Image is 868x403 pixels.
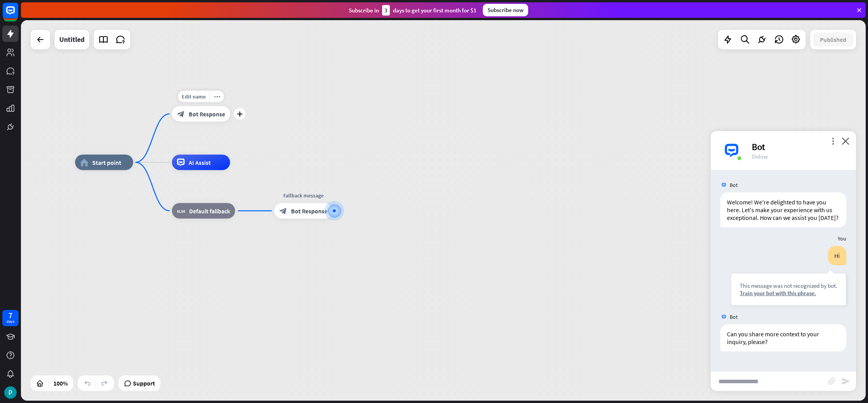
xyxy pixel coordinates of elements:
[9,312,12,319] div: 7
[829,137,837,145] i: more_vert
[51,377,70,389] div: 100%
[7,319,14,324] div: days
[740,289,837,297] div: Train your bot with this phrase.
[59,30,84,49] div: Untitled
[720,192,846,227] div: Welcome! We're delighted to have you here. Let's make your experience with us exceptional. How ca...
[182,93,206,100] span: Edit name
[92,159,121,166] span: Start point
[177,110,185,118] i: block_bot_response
[189,110,225,118] span: Bot Response
[838,235,846,242] span: You
[720,324,846,351] div: Can you share more context to your inquiry, please?
[80,159,88,166] i: home_2
[842,137,849,145] i: close
[730,182,738,189] span: Bot
[177,207,185,215] i: block_fallback
[740,282,837,289] div: This message was not recognized by bot.
[269,192,338,199] div: Fallback message
[382,5,390,16] div: 3
[2,310,19,326] a: 7 days
[291,207,327,215] span: Bot Response
[349,5,477,16] div: Subscribe in days to get your first month for $1
[189,207,230,215] span: Default fallback
[841,377,851,386] i: send
[813,33,853,47] button: Published
[279,207,287,215] i: block_bot_response
[752,141,847,153] div: Bot
[6,3,29,26] button: Open LiveChat chat widget
[237,111,243,117] i: plus
[483,4,528,16] div: Subscribe now
[214,93,220,99] i: more_horiz
[828,377,836,385] i: block_attachment
[133,377,155,389] span: Support
[189,159,211,166] span: AI Assist
[828,246,846,265] div: Hi
[730,313,738,320] span: Bot
[752,153,847,160] div: Online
